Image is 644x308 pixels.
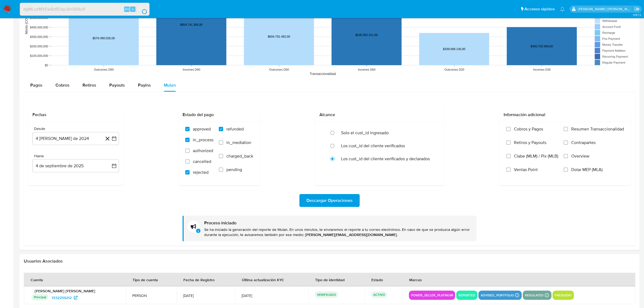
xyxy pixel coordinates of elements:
span: Alt [125,6,129,12]
a: Salir [634,6,640,12]
button: search-icon [136,5,147,13]
span: Accesos rápidos [524,6,555,12]
h2: Usuarios Asociados [24,258,635,264]
a: Notificaciones [560,7,565,11]
span: s [132,6,134,12]
span: 3.157.2 [633,13,641,17]
input: Buscar usuario o caso... [20,6,149,13]
p: juan.montanobonaga@mercadolibre.com.co [578,6,633,12]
